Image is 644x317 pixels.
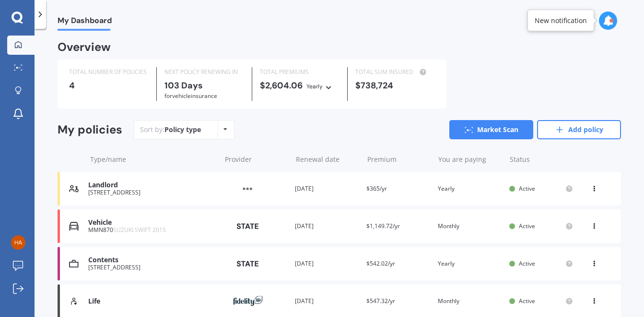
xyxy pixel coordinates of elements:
div: Monthly [438,296,502,306]
img: Other [223,180,271,198]
div: $738,724 [355,81,435,90]
div: TOTAL PREMIUMS [260,67,340,77]
span: for Vehicle insurance [164,92,217,100]
div: You are paying [438,155,502,164]
div: Monthly [438,221,502,231]
img: State [223,218,271,235]
div: [DATE] [295,221,359,231]
div: Yearly [306,82,323,91]
div: Sort by: [140,125,201,134]
span: $365/yr [366,184,387,193]
div: TOTAL SUM INSURED [355,67,435,77]
div: Life [88,297,216,305]
div: [STREET_ADDRESS] [88,264,216,271]
div: [DATE] [295,296,359,306]
div: My policies [58,123,122,137]
span: $1,149.72/yr [366,222,400,230]
div: Type/name [90,155,217,164]
span: SUZUKI SWIFT 2015 [113,226,166,234]
img: Landlord [69,184,79,194]
span: Active [519,259,535,268]
img: Vehicle [69,221,79,231]
div: Renewal date [296,155,359,164]
span: Active [519,222,535,230]
a: Add policy [537,120,621,139]
div: Provider [225,155,288,164]
span: Active [519,184,535,193]
div: $2,604.06 [260,81,340,91]
img: Fidelity Life [223,292,271,310]
div: TOTAL NUMBER OF POLICIES [69,67,149,77]
div: Policy type [164,125,201,134]
div: MMN870 [88,227,216,233]
div: Landlord [88,181,216,189]
span: $542.02/yr [366,259,395,268]
img: Contents [69,259,79,268]
span: $547.32/yr [366,297,395,305]
span: My Dashboard [58,16,112,29]
div: Yearly [438,259,502,268]
div: [DATE] [295,259,359,268]
div: 4 [69,81,149,90]
div: New notification [535,16,587,25]
img: Life [69,296,79,306]
div: Overview [58,42,111,52]
div: NEXT POLICY RENEWING IN [164,67,244,77]
a: Market Scan [449,120,533,139]
div: Contents [88,256,216,264]
div: [STREET_ADDRESS] [88,189,216,196]
div: Status [510,155,573,164]
img: State [223,255,271,272]
div: Premium [367,155,431,164]
img: c4b312fb1665aa95af5df88b84ffba9f [11,235,25,250]
b: 103 Days [164,80,203,91]
span: Active [519,297,535,305]
div: Yearly [438,184,502,194]
div: [DATE] [295,184,359,194]
div: Vehicle [88,219,216,227]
